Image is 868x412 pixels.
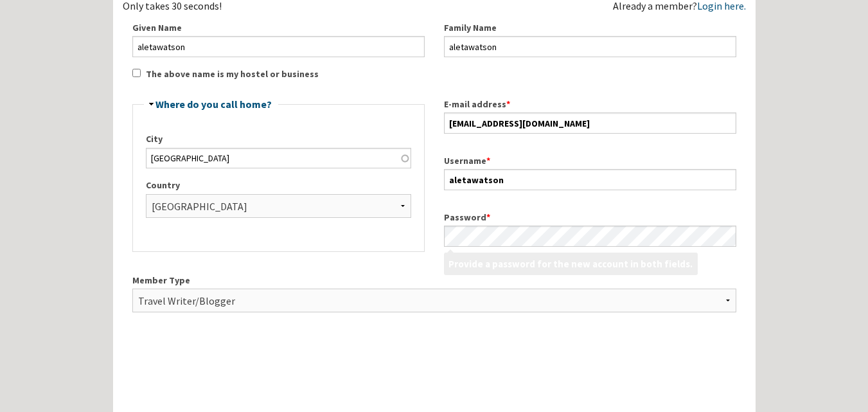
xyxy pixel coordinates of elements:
[132,21,425,35] label: Given Name
[146,179,411,192] label: Country
[155,98,272,111] a: Where do you call home?
[123,1,434,11] div: Only takes 30 seconds!
[444,154,736,168] label: Username
[146,67,319,81] label: The above name is my hostel or business
[444,98,736,111] label: E-mail address
[444,211,736,224] label: Password
[132,343,328,393] iframe: reCAPTCHA
[132,274,736,287] label: Member Type
[486,211,490,223] span: This field is required.
[444,112,736,133] input: A valid e-mail address. All e-mails from the system will be sent to this address. The e-mail addr...
[506,98,510,110] span: This field is required.
[444,169,736,190] input: Spaces are allowed; punctuation is not allowed except for periods, hyphens, apostrophes, and unde...
[486,155,490,166] span: This field is required.
[444,253,698,275] span: Provide a password for the new account in both fields.
[613,1,746,11] div: Already a member?
[146,132,411,146] label: City
[444,21,736,35] label: Family Name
